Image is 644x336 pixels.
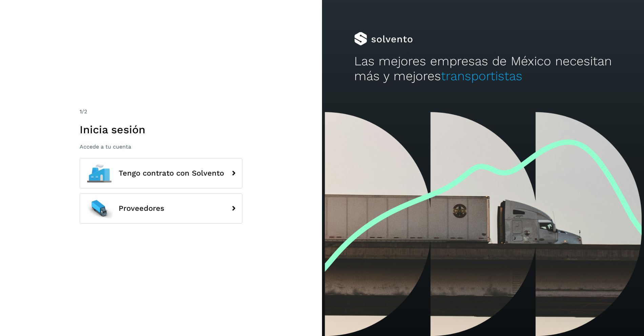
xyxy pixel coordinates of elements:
span: transportistas [441,69,522,83]
h1: Inicia sesión [80,123,242,136]
button: Tengo contrato con Solvento [80,158,242,188]
p: Accede a tu cuenta [80,143,242,150]
span: 1 [80,108,82,115]
span: Tengo contrato con Solvento [119,169,224,177]
h2: Las mejores empresas de México necesitan más y mejores [354,54,612,84]
span: Proveedores [119,204,164,212]
button: Proveedores [80,193,242,224]
div: /2 [80,108,242,116]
